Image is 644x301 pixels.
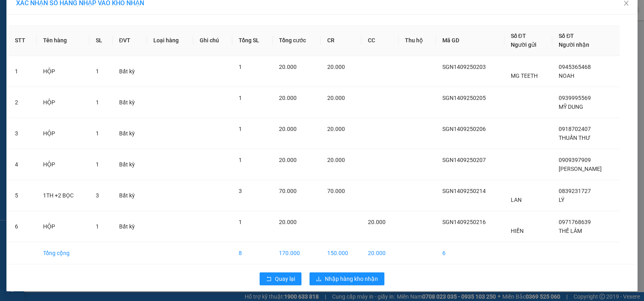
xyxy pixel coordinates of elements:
[436,242,504,264] td: 6
[52,7,72,15] span: Nhận:
[8,180,37,211] td: 5
[511,197,522,203] span: LAN
[275,274,295,283] span: Quay lại
[327,188,345,194] span: 70.000
[361,25,398,56] th: CC
[279,219,297,225] span: 20.000
[327,126,345,132] span: 20.000
[327,95,345,101] span: 20.000
[8,149,37,180] td: 4
[113,211,147,242] td: Bất kỳ
[511,42,537,48] span: Người gửi
[96,223,99,230] span: 1
[232,25,272,56] th: Tổng SL
[321,25,362,56] th: CR
[232,242,272,264] td: 8
[239,95,242,101] span: 1
[52,7,134,25] div: [GEOGRAPHIC_DATA]
[8,25,37,56] th: STT
[113,180,147,211] td: Bất kỳ
[51,51,135,62] div: 30.000
[113,149,147,180] td: Bất kỳ
[559,188,591,194] span: 0839231727
[559,42,589,48] span: Người nhận
[113,56,147,87] td: Bất kỳ
[239,219,242,225] span: 1
[113,87,147,118] td: Bất kỳ
[8,118,37,149] td: 3
[436,25,504,56] th: Mã GD
[96,192,99,199] span: 3
[37,149,89,180] td: HỘP
[310,272,384,285] button: downloadNhập hàng kho nhận
[96,99,99,106] span: 1
[559,95,591,101] span: 0939995569
[368,219,386,225] span: 20.000
[511,228,524,234] span: HIỀN
[279,126,297,132] span: 20.000
[559,64,591,70] span: 0945365468
[113,118,147,149] td: Bất kỳ
[37,25,89,56] th: Tên hàng
[559,33,574,39] span: Số ĐT
[37,180,89,211] td: 1TH +2 BỌC
[559,73,574,79] span: NOAH
[239,157,242,163] span: 1
[8,211,37,242] td: 6
[89,25,113,56] th: SL
[325,274,378,283] span: Nhập hàng kho nhận
[37,118,89,149] td: HỘP
[321,242,362,264] td: 150.000
[239,64,242,70] span: 1
[37,87,89,118] td: HỘP
[327,157,345,163] span: 20.000
[559,157,591,163] span: 0909397909
[559,166,602,172] span: [PERSON_NAME]
[559,197,564,203] span: LÝ
[511,73,538,79] span: MG TEETH
[279,188,297,194] span: 70.000
[96,68,99,75] span: 1
[272,25,321,56] th: Tổng cước
[559,104,583,110] span: MỸ DUNG
[8,87,37,118] td: 2
[442,157,486,163] span: SGN1409250207
[260,272,301,285] button: rollbackQuay lại
[279,64,297,70] span: 20.000
[7,8,19,16] span: Gửi:
[96,130,99,137] span: 1
[559,126,591,132] span: 0918702407
[96,161,99,168] span: 1
[398,25,436,56] th: Thu hộ
[239,126,242,132] span: 1
[361,242,398,264] td: 20.000
[442,126,486,132] span: SGN1409250206
[442,95,486,101] span: SGN1409250205
[442,64,486,70] span: SGN1409250203
[239,188,242,194] span: 3
[113,25,147,56] th: ĐVT
[8,56,37,87] td: 1
[51,53,62,61] span: CC :
[272,242,321,264] td: 170.000
[147,25,193,56] th: Loại hàng
[37,242,89,264] td: Tổng cộng
[316,276,322,282] span: download
[279,95,297,101] span: 20.000
[327,64,345,70] span: 20.000
[559,228,582,234] span: THẾ LÂM
[37,211,89,242] td: HỘP
[193,25,232,56] th: Ghi chú
[266,276,272,282] span: rollback
[442,219,486,225] span: SGN1409250216
[37,56,89,87] td: HỘP
[7,7,47,26] div: Trà Vinh
[52,35,134,46] div: 0949246765
[559,135,590,141] span: THUẤN THƯ
[52,25,134,35] div: HUỆ
[279,157,297,163] span: 20.000
[442,188,486,194] span: SGN1409250214
[559,219,591,225] span: 0971768639
[511,33,526,39] span: Số ĐT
